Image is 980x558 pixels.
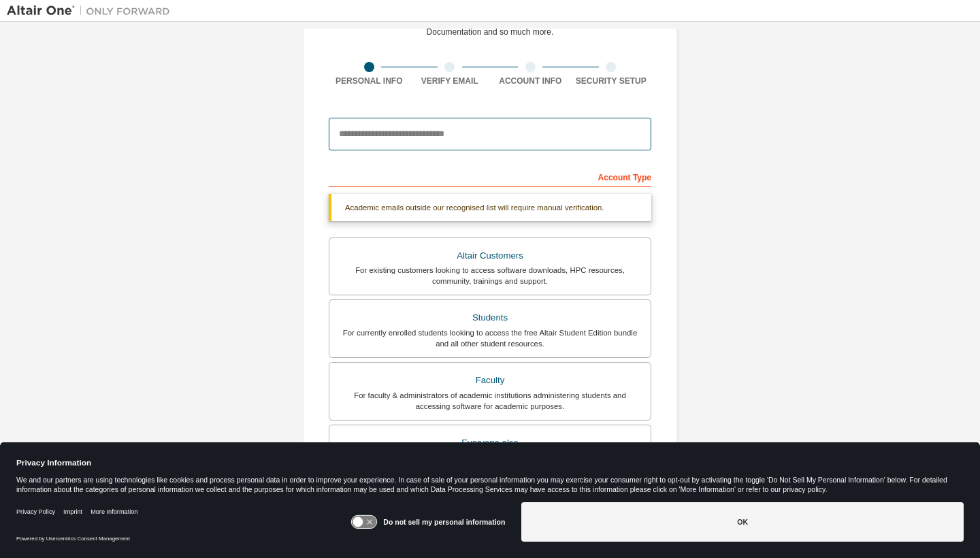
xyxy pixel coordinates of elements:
div: For faculty & administrators of academic institutions administering students and accessing softwa... [338,390,642,412]
div: Faculty [338,371,642,390]
div: Account Type [329,165,651,187]
div: Personal Info [329,76,410,86]
img: Altair One [7,4,177,18]
div: Verify Email [410,76,491,86]
div: For currently enrolled students looking to access the free Altair Student Edition bundle and all ... [338,327,642,349]
div: Academic emails outside our recognised list will require manual verification. [329,194,651,221]
div: Students [338,308,642,327]
div: For existing customers looking to access software downloads, HPC resources, community, trainings ... [338,265,642,286]
div: Account Info [490,76,571,86]
div: Security Setup [571,76,652,86]
div: Everyone else [338,433,642,453]
div: Altair Customers [338,246,642,265]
